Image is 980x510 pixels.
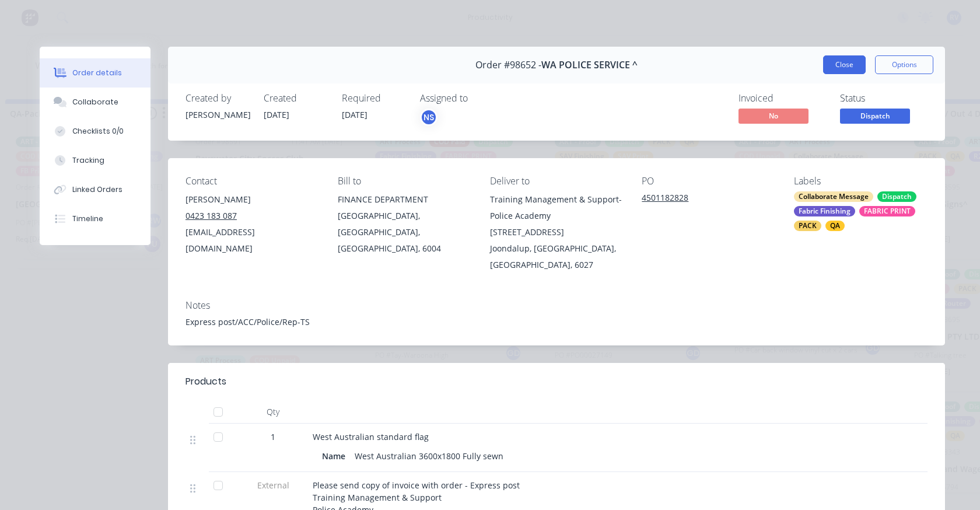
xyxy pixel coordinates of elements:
button: Options [875,55,933,74]
div: PO [642,176,775,187]
div: Created by [185,93,250,104]
div: Joondalup, [GEOGRAPHIC_DATA], [GEOGRAPHIC_DATA], 6027 [490,240,624,273]
span: 1 [271,431,275,443]
div: Dispatch [877,191,916,202]
div: [PERSON_NAME] [185,191,319,208]
div: Assigned to [420,93,537,104]
div: FABRIC PRINT [859,206,915,216]
div: Bill to [338,176,471,187]
div: Collaborate Message [794,191,873,202]
button: Collaborate [40,88,150,117]
div: Training Management & Support-Police Academy [STREET_ADDRESS]Joondalup, [GEOGRAPHIC_DATA], [GEOGR... [490,191,624,273]
div: Qty [238,400,308,424]
div: West Australian 3600x1800 Fully sewn [350,448,508,464]
span: West Australian standard flag [313,431,429,442]
div: Required [342,93,406,104]
div: Collaborate [72,97,118,107]
div: Linked Orders [72,184,123,195]
button: Order details [40,58,150,88]
div: FINANCE DEPARTMENT [338,191,471,208]
div: Deliver to [490,176,624,187]
div: Order details [72,68,122,78]
div: Express post/ACC/Police/Rep-TS [185,316,928,328]
div: Name [322,448,350,464]
div: [PERSON_NAME] [185,109,250,121]
div: Notes [185,300,928,311]
button: Timeline [40,204,150,233]
span: [DATE] [342,109,367,120]
tcxspan: Call 4501182828 via 3CX [642,192,688,203]
span: Dispatch [840,109,910,123]
div: Labels [794,176,928,187]
button: Tracking [40,146,150,175]
button: Dispatch [840,109,910,126]
div: [GEOGRAPHIC_DATA], [GEOGRAPHIC_DATA], [GEOGRAPHIC_DATA], 6004 [338,208,471,257]
button: Close [823,55,866,74]
div: PACK [794,221,821,231]
div: Tracking [72,155,104,166]
div: Status [840,93,928,104]
div: Contact [185,176,319,187]
div: Timeline [72,214,103,224]
span: No [738,109,808,123]
button: Checklists 0/0 [40,117,150,146]
div: FINANCE DEPARTMENT[GEOGRAPHIC_DATA], [GEOGRAPHIC_DATA], [GEOGRAPHIC_DATA], 6004 [338,191,471,257]
div: Checklists 0/0 [72,126,124,137]
div: [EMAIL_ADDRESS][DOMAIN_NAME] [185,224,319,257]
span: WA POLICE SERVICE ^ [541,60,638,71]
div: Created [264,93,328,104]
div: [PERSON_NAME]0423 183 087[EMAIL_ADDRESS][DOMAIN_NAME] [185,191,319,257]
button: NS [420,109,437,126]
div: Fabric Finishing [794,206,855,216]
div: Invoiced [738,93,826,104]
span: [DATE] [264,109,289,120]
span: External [243,479,303,491]
tcxspan: Call 0423 183 087 via 3CX [185,210,237,221]
span: Order #98652 - [475,60,541,71]
div: Products [185,375,226,389]
button: Linked Orders [40,175,150,204]
div: Training Management & Support-Police Academy [STREET_ADDRESS] [490,191,624,240]
div: QA [825,221,845,231]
